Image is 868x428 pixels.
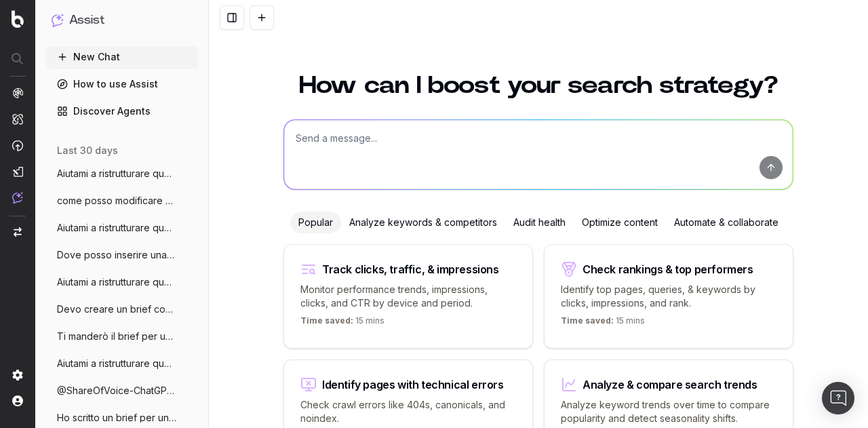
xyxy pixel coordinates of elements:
img: Intelligence [12,113,23,125]
span: @ShareOfVoice-ChatGPT qual'è la share of [57,384,176,397]
button: Devo creare un brief con content outline [46,298,198,320]
img: Assist [52,14,64,26]
img: Analytics [12,87,23,98]
h1: Assist [69,11,104,30]
button: Ti manderò il brief per un nuovo articol [46,326,198,347]
p: 15 mins [561,315,645,332]
button: @ShareOfVoice-ChatGPT qual'è la share of [46,380,198,402]
div: Popular [290,212,341,233]
div: Identify pages with technical errors [322,379,504,390]
p: Analyze keyword trends over time to compare popularity and detect seasonality shifts. [561,398,776,425]
button: Aiutami a ristrutturare questo articolo [46,353,198,374]
span: Aiutami a ristrutturare questo articolo [57,357,176,370]
span: last 30 days [57,144,118,157]
span: come posso modificare questo abstract in [57,194,176,208]
a: How to use Assist [46,73,198,95]
span: Ti manderò il brief per un nuovo articol [57,330,176,343]
img: Studio [12,166,23,177]
img: Setting [12,370,23,381]
button: Aiutami a ristrutturare questo articolo [46,271,198,293]
button: Assist [52,11,193,30]
div: Analyze keywords & competitors [341,212,505,233]
div: Optimize content [574,212,666,233]
img: Activation [12,140,23,151]
span: Dove posso inserire una info per rispond [57,248,176,262]
span: Time saved: [561,315,614,326]
img: My account [12,395,23,406]
div: Track clicks, traffic, & impressions [322,264,499,275]
p: Identify top pages, queries, & keywords by clicks, impressions, and rank. [561,283,776,310]
p: Check crawl errors like 404s, canonicals, and noindex. [300,398,516,425]
div: Analyze & compare search trends [583,379,757,390]
a: Discover Agents [46,100,198,122]
div: Check rankings & top performers [583,264,753,275]
h1: How can I boost your search strategy? [283,73,793,98]
span: Devo creare un brief con content outline [57,303,176,316]
button: Aiutami a ristrutturare questo articolo [46,217,198,239]
span: Aiutami a ristrutturare questo articolo [57,167,176,180]
button: Dove posso inserire una info per rispond [46,244,198,266]
p: Monitor performance trends, impressions, clicks, and CTR by device and period. [300,283,516,310]
p: 15 mins [300,315,384,332]
span: Aiutami a ristrutturare questo articolo [57,221,176,235]
span: Ho scritto un brief per un articolo di S [57,411,176,425]
button: New Chat [46,46,198,68]
button: come posso modificare questo abstract in [46,190,198,212]
div: Audit health [505,212,574,233]
img: Botify logo [12,10,24,28]
img: Switch project [14,227,22,237]
span: Aiutami a ristrutturare questo articolo [57,275,176,289]
div: Automate & collaborate [666,212,787,233]
div: Open Intercom Messenger [822,382,854,414]
img: Assist [12,192,23,203]
span: Time saved: [300,315,353,326]
button: Aiutami a ristrutturare questo articolo [46,163,198,184]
